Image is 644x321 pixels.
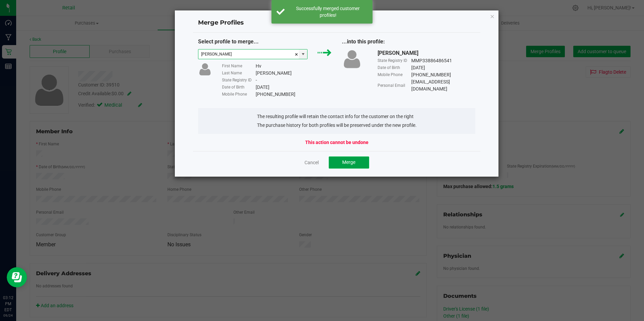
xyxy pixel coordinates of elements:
[318,49,331,56] img: green_arrow.svg
[329,156,369,169] button: Merge
[378,65,411,71] div: Date of Birth
[411,78,475,93] div: [EMAIL_ADDRESS][DOMAIN_NAME]
[257,122,417,129] li: The purchase history for both profiles will be preserved under the new profile.
[198,19,476,27] h4: Merge Profiles
[222,63,256,69] div: First Name
[222,91,256,97] div: Mobile Phone
[256,77,257,84] div: -
[256,91,295,98] div: [PHONE_NUMBER]
[222,70,256,76] div: Last Name
[256,84,269,91] div: [DATE]
[490,12,495,20] button: Close
[198,38,259,45] span: Select profile to merge...
[256,63,261,70] div: Hv
[411,57,452,64] div: MMP33886486541
[342,49,362,69] img: user-icon.png
[198,63,212,76] img: user-icon.png
[378,72,411,78] div: Mobile Phone
[378,82,411,88] div: Personal Email
[305,139,368,146] strong: This action cannot be undone
[7,267,27,287] iframe: Resource center
[342,38,385,45] span: ...into this profile:
[257,113,417,120] li: The resulting profile will retain the contact info for the customer on the right
[222,84,256,90] div: Date of Birth
[411,71,451,78] div: [PHONE_NUMBER]
[378,58,411,64] div: State Registry ID
[378,49,418,57] div: [PERSON_NAME]
[222,77,256,83] div: State Registry ID
[294,49,298,60] span: clear
[411,64,425,71] div: [DATE]
[288,5,367,19] div: Successfully merged customer profiles!
[342,159,355,165] span: Merge
[198,49,299,59] input: Type customer name to search
[304,159,319,166] a: Cancel
[256,70,292,77] div: [PERSON_NAME]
